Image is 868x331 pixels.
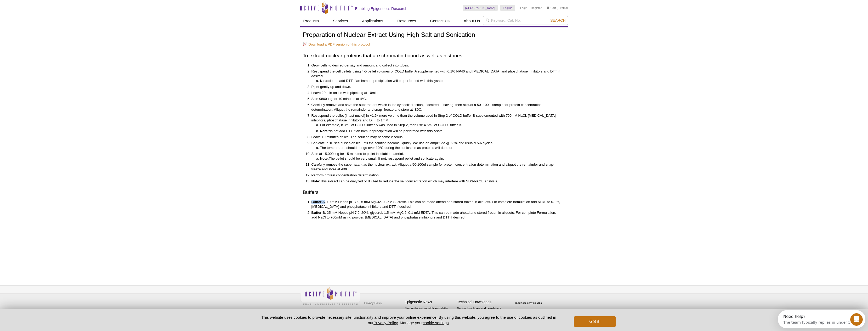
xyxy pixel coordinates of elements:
[549,18,567,23] button: Search
[423,321,449,325] button: cookie settings
[457,306,507,319] p: Get our brochures and newsletters, or request them by mail.
[355,6,407,11] h2: Enabling Epigenetics Research
[5,9,76,14] div: The team typically replies in under 5m
[300,285,360,307] img: Active Motif,
[320,79,329,83] strong: Note:
[320,156,329,160] strong: Note:
[320,129,329,133] strong: Note:
[520,6,527,10] a: Login
[311,113,560,133] li: Resuspend the pellet (intact nuclei) in ~1.5x more volume than the volume used in Step 2 of COLD ...
[311,141,560,150] li: Sonicate in 10 sec pulses on ice until the solution become liquidly. We use an amplitude @ 65% an...
[394,16,419,26] a: Resources
[311,210,560,220] li: , 25 mM Hepes pH 7.9, 20%, glycerol, 1.5 mM MgCl2, 0.1 mM EDTA. This can be made ahead and stored...
[550,18,565,23] span: Search
[547,6,556,10] a: Cart
[311,162,560,172] li: Carefully remove the supernatant as the nuclear extract. Aliquot a 50-100ul sample for protein co...
[405,300,455,304] h4: Epigenetic News
[483,16,568,25] input: Keyword, Cat. No.
[463,5,498,11] a: [GEOGRAPHIC_DATA]
[850,313,863,326] iframe: Intercom live chat
[311,179,320,183] strong: Note:
[461,16,483,26] a: About Us
[363,307,390,315] a: Terms & Conditions
[311,152,560,161] li: Spin at 15,000 x g for 15 minutes to pellet insoluble material.
[320,123,560,127] li: For example, if 3mL of COLD Buffer A was used in Step 2, then use 4.5mL of COLD Buffer B.
[311,103,560,112] li: Carefully remove and save the supernatant which is the cytosolic fraction, if desired. If saving,...
[303,189,565,196] h2: Buffers
[363,299,383,307] a: Privacy Policy
[311,85,560,89] li: Pipet gently up and down.
[311,91,560,95] li: Leave 20 min on ice with pipetting at 10min.
[359,16,386,26] a: Applications
[5,4,76,9] div: Need help?
[330,16,351,26] a: Services
[457,300,507,304] h4: Technical Downloads
[320,78,560,83] li: do not add DTT if an immunoprecipitation will be performed with this lysate
[427,16,453,26] a: Contact Us
[311,211,325,215] strong: Buffer B
[311,200,325,204] strong: Buffer A
[300,16,322,26] a: Products
[2,2,92,16] div: Open Intercom Messenger
[373,321,398,325] a: Privacy Policy
[303,31,565,39] h1: Preparation of Nuclear Extract Using High Salt and Sonication
[405,306,455,324] p: Sign up for our monthly newsletter highlighting recent publications in the field of epigenetics.
[303,52,565,59] h2: To extract nuclear proteins that are chromatin bound as well as histones.
[311,179,560,184] li: This extract can be dialyzed or diluted to reduce the salt concentration which may interfere with...
[311,135,560,139] li: Leave 10 minutes on ice. The solution may become viscous.
[311,97,560,101] li: Spin 9800 x g for 10 minutes at 4°C.
[252,315,565,326] p: This website uses cookies to provide necessary site functionality and improve your online experie...
[311,69,560,83] li: Resuspend the cell pellets using 4-5 pellet volumes of COLD buffer A supplemented with 0.1% NP40 ...
[778,310,865,328] iframe: Intercom live chat discovery launcher
[547,5,568,11] li: (0 items)
[509,295,549,306] table: Click to Verify - This site chose Symantec SSL for secure e-commerce and confidential communicati...
[320,129,560,133] li: do not add DTT if an immunoprecipitation will be performed with this lysate
[531,6,542,10] a: Register
[574,316,616,327] button: Got it!
[320,145,560,150] li: The temperature should not go over 10°C during the sonication as proteins will denature.
[311,63,560,68] li: Grow cells to desired density and amount and collect into tubes.
[320,156,560,161] li: The pellet should be very small. If not, resuspend pellet and sonicate again.
[303,42,370,47] a: Download a PDF version of this protocol
[311,173,560,178] li: Perform protein concentration determination.
[547,6,549,9] img: Your Cart
[311,200,560,209] li: , 10 mM Hepes pH 7.9, 5 mM MgCl2, 0.25M Sucrose. This can be made ahead and stored frozen in aliq...
[529,5,530,11] li: |
[500,5,515,11] a: English
[515,302,542,304] a: ABOUT SSL CERTIFICATES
